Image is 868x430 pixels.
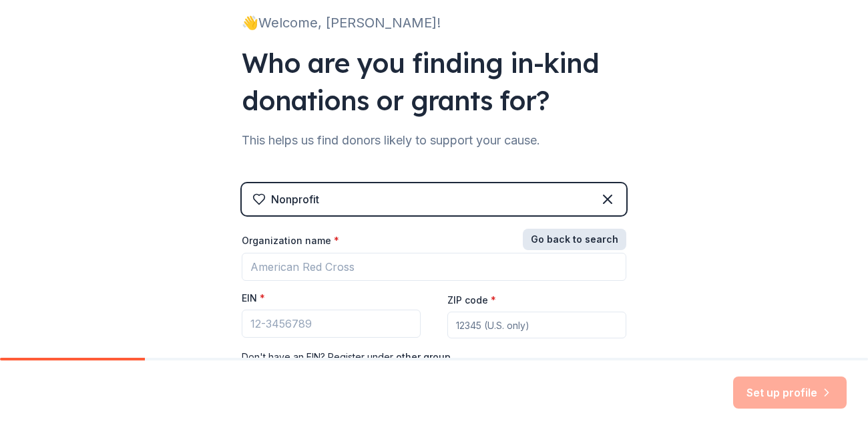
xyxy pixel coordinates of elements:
[523,229,626,250] button: Go back to search
[242,234,339,247] label: Organization name
[242,44,626,119] div: Who are you finding in-kind donations or grants for?
[242,12,626,33] div: 👋 Welcome, [PERSON_NAME]!
[396,349,453,365] button: other group.
[447,312,626,338] input: 12345 (U.S. only)
[242,130,626,151] div: This helps us find donors likely to support your cause.
[447,294,496,307] label: ZIP code
[242,310,421,338] input: 12-3456789
[242,253,626,281] input: American Red Cross
[271,191,319,207] div: Nonprofit
[242,292,265,305] label: EIN
[242,349,626,365] div: Don ' t have an EIN? Register under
